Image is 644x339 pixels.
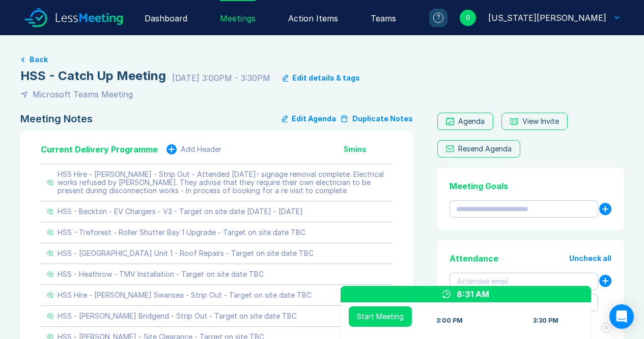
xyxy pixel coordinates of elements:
div: View Invite [522,117,559,125]
button: Duplicate Notes [340,113,413,125]
button: Start Meeting [349,306,412,327]
div: G [460,10,476,26]
a: Agenda [437,113,493,130]
button: Edit Agenda [282,113,336,125]
div: ? [433,13,443,23]
div: Meeting Notes [20,113,93,125]
button: Resend Agenda [437,140,520,158]
div: 3:00 PM [436,317,463,325]
div: Add Header [181,145,221,153]
div: Resend Agenda [458,145,512,153]
div: HSS - Beckton - EV Chargers - V3 - Target on site date [DATE] - [DATE] [58,207,303,216]
div: HSS Hire - [PERSON_NAME] Swansea - Strip Out - Target on site date TBC [58,291,312,299]
div: 3:30 PM [533,317,558,325]
div: Georgia Kellie [488,12,606,24]
div: HSS - Catch Up Meeting [20,68,166,84]
a: ? [417,9,447,27]
div: Microsoft Teams Meeting [33,88,133,100]
button: Add Header [166,144,221,154]
div: Edit details & tags [292,74,360,82]
div: HSS - [GEOGRAPHIC_DATA] Unit 1 - Roof Repairs - Target on site date TBC [58,249,314,257]
button: Back [30,56,48,64]
div: 8:31 AM [457,288,489,300]
a: Back [20,56,624,64]
div: HSS - [PERSON_NAME] Bridgend - Strip Out - Target on site date TBC [58,312,297,320]
div: Meeting Goals [450,180,611,192]
button: View Invite [501,113,568,130]
div: Agenda [458,117,485,125]
div: HSS - Treforest - Roller Shutter Bay 1 Upgrade - Target on site date TBC [58,228,305,237]
div: HSS Hire - [PERSON_NAME] - Strip Out - Attended [DATE]- signage removal complete. Electrical work... [58,170,386,195]
div: Open Intercom Messenger [609,304,634,329]
button: Edit details & tags [283,74,360,82]
div: HSS - Heathrow - TMV Installation - Target on site date TBC [58,270,264,278]
div: Attendance [450,252,498,265]
button: Uncheck all [569,254,611,263]
div: 5 mins [344,145,393,153]
div: Current Delivery Programme [41,143,158,155]
div: [DATE] 3:00PM - 3:30PM [172,72,270,84]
